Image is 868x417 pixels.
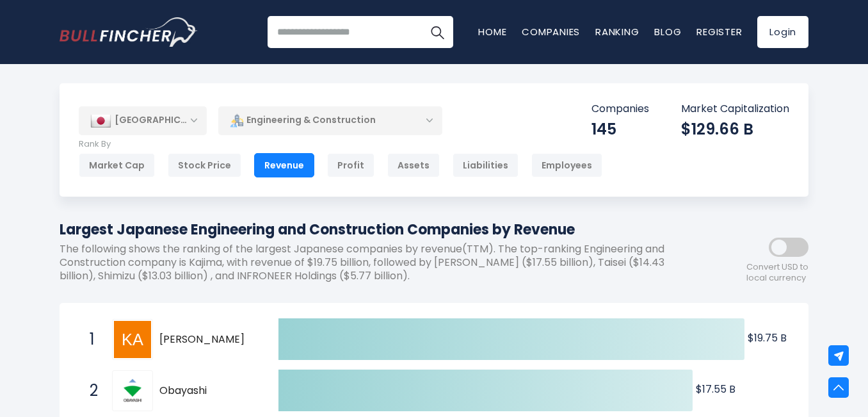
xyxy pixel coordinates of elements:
p: The following shows the ranking of the largest Japanese companies by revenue(TTM). The top-rankin... [60,243,693,282]
div: $129.66 B [681,119,789,139]
a: Companies [522,25,580,38]
img: Kajima [114,321,151,358]
p: Companies [591,102,649,116]
div: Employees [531,153,602,177]
span: 1 [83,329,96,350]
a: Register [696,25,742,38]
span: 2 [83,380,96,402]
div: [GEOGRAPHIC_DATA] [79,106,207,135]
p: Rank By [79,139,602,150]
div: Assets [387,153,440,177]
div: Market Cap [79,153,155,177]
div: Profit [327,153,374,177]
button: Search [421,16,453,48]
div: Liabilities [453,153,518,177]
div: Revenue [254,153,314,177]
div: 145 [591,119,649,139]
a: Go to homepage [60,17,197,47]
a: Ranking [595,25,639,38]
div: Stock Price [168,153,241,177]
span: Obayashi [159,384,256,398]
img: Obayashi [114,372,151,409]
text: $17.55 B [696,382,735,397]
a: Login [757,16,808,48]
text: $19.75 B [748,331,787,345]
span: [PERSON_NAME] [159,333,256,347]
a: Blog [654,25,681,38]
a: Home [478,25,506,38]
h1: Largest Japanese Engineering and Construction Companies by Revenue [60,219,693,240]
p: Market Capitalization [681,102,789,116]
img: Bullfincher logo [60,17,198,47]
span: Convert USD to local currency [746,262,808,284]
div: Engineering & Construction [218,106,442,135]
